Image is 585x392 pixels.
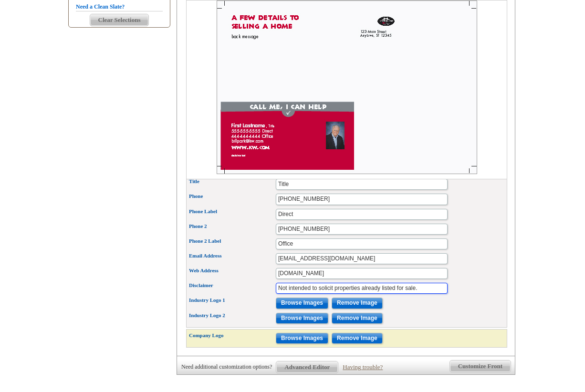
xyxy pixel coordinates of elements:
label: Title [189,178,275,186]
span: Clear Selections [90,14,149,26]
span: Advanced Editor [276,361,338,373]
label: Disclaimer [189,282,275,289]
label: Phone 2 Label [189,237,275,245]
label: Industry Logo 1 [189,297,275,304]
span: Customize Front [450,361,511,372]
input: Browse Images [276,313,328,324]
label: Industry Logo 2 [189,312,275,320]
label: Company Logo [189,332,275,340]
div: Need additional customization options? [181,361,276,373]
label: Email Address [189,252,275,260]
a: Having trouble? [343,363,383,371]
label: Web Address [189,267,275,275]
input: Remove Image [332,333,383,344]
label: Phone [189,193,275,200]
h5: Need a Clean Slate? [76,2,163,11]
input: Remove Image [332,313,383,324]
a: Advanced Editor [276,361,338,373]
input: Browse Images [276,333,328,344]
label: Phone 2 [189,223,275,230]
input: Browse Images [276,298,328,309]
input: Remove Image [332,298,383,309]
img: Z18906253_00001_2.jpg [217,0,477,174]
label: Phone Label [189,208,275,216]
